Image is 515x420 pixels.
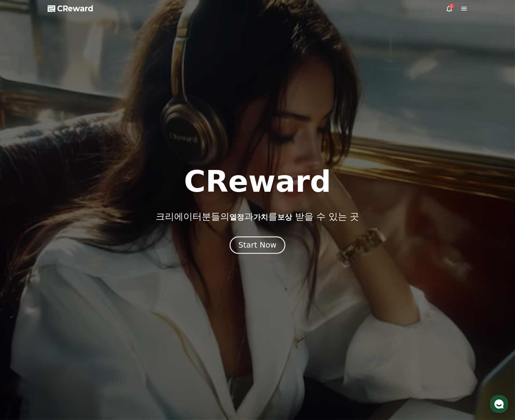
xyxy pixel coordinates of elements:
a: 홈 [2,195,41,210]
span: 설정 [95,204,102,209]
a: 대화 [41,195,79,210]
button: Start Now [230,236,285,254]
a: Start Now [231,243,284,249]
span: 열정 [229,213,244,222]
a: 설정 [79,195,118,210]
div: 2 [449,4,454,9]
span: 대화 [56,204,64,209]
a: CReward [48,4,94,13]
a: 2 [446,5,453,12]
span: 홈 [19,204,23,209]
div: Start Now [238,240,276,250]
span: 보상 [277,213,292,222]
p: 크리에이터분들의 과 를 받을 수 있는 곳 [156,211,359,222]
h1: CReward [184,167,331,196]
span: 가치 [253,213,268,222]
span: CReward [57,4,94,13]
